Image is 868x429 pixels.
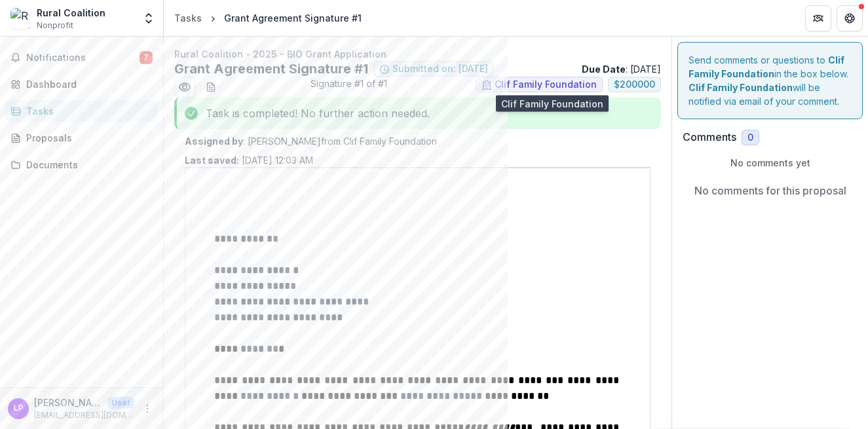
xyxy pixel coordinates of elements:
img: Rural Coalition [10,8,31,29]
div: Tasks [174,11,202,25]
p: : [PERSON_NAME] from Clif Family Foundation [185,134,651,148]
p: : [DATE] [582,62,661,76]
a: Dashboard [5,73,158,95]
div: Proposals [26,131,147,145]
span: Submitted on: [DATE] [392,64,488,75]
span: Notifications [26,52,140,64]
button: Notifications7 [5,47,158,68]
a: Tasks [5,100,158,122]
button: Get Help [837,5,863,31]
p: Rural Coalition - 2025 - BIO Grant Application [174,47,661,61]
button: More [140,401,155,417]
a: Proposals [5,127,158,149]
p: No comments for this proposal [694,183,846,198]
nav: breadcrumb [169,9,367,28]
strong: Clif Family Foundation [689,82,793,93]
div: Send comments or questions to in the box below. will be notified via email of your comment. [677,42,863,119]
span: $ 200000 [614,79,655,90]
a: Tasks [169,9,207,28]
strong: Assigned by [185,136,243,147]
div: Rural Coalition [37,6,105,20]
span: 7 [140,51,153,64]
div: Tasks [26,104,147,118]
button: Preview 3ffbea5b-4b99-4465-aa83-db15628bfd77.pdf [174,77,195,98]
a: Documents [5,154,158,176]
button: Open entity switcher [140,5,158,31]
h2: Grant Agreement Signature #1 [174,61,368,77]
strong: Due Date [582,64,626,75]
span: Signature #1 of #1 [311,77,387,98]
p: No comments yet [683,156,858,170]
p: [PERSON_NAME] [34,396,102,409]
span: Clif Family Foundation [495,79,597,90]
span: 0 [747,132,753,143]
p: User [107,397,134,409]
div: Documents [26,158,147,172]
p: [DATE] 12:03 AM [185,153,313,167]
span: Nonprofit [37,20,73,31]
div: Lorette Picciano [14,404,24,413]
h2: Comments [683,131,736,143]
div: Dashboard [26,77,147,91]
div: Task is completed! No further action needed. [174,98,661,129]
div: Grant Agreement Signature #1 [224,11,362,25]
p: [EMAIL_ADDRESS][DOMAIN_NAME] [34,409,134,421]
button: Partners [805,5,831,31]
button: download-word-button [200,77,221,98]
strong: Last saved: [185,155,239,166]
